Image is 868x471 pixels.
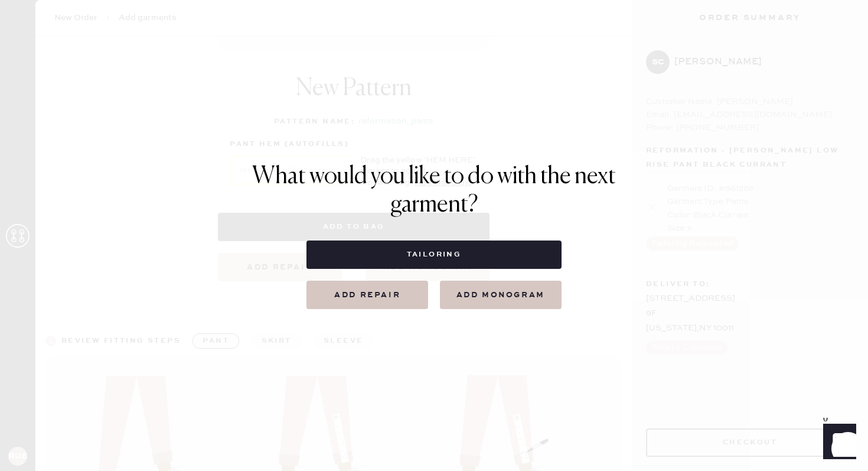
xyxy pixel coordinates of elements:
[306,241,561,269] button: Tailoring
[252,163,616,219] h1: What would you like to do with the next garment?
[306,281,428,309] button: Add repair
[812,418,863,469] iframe: Front Chat
[440,281,562,309] button: add monogram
